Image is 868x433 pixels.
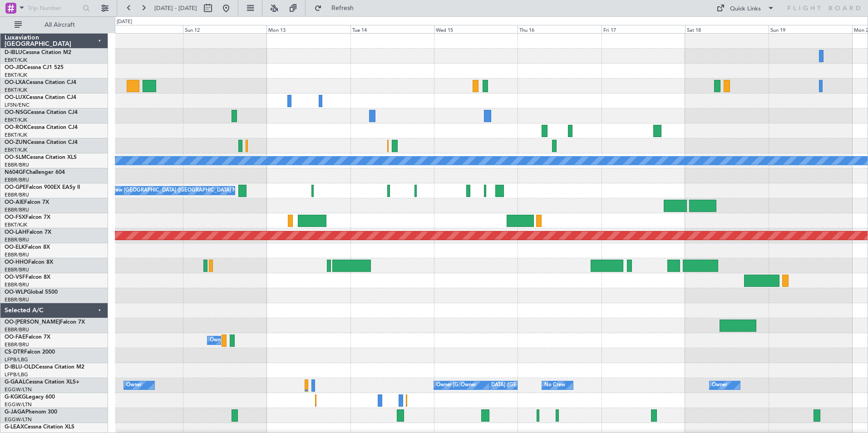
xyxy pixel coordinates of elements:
a: EBBR/BRU [5,192,29,198]
div: No Crew [544,379,565,392]
a: OO-ROKCessna Citation CJ4 [5,125,78,130]
div: [DATE] [117,18,132,26]
a: EBBR/BRU [5,326,29,333]
span: G-GAAL [5,379,25,385]
a: N604GFChallenger 604 [5,170,65,175]
a: LFSN/ENC [5,102,30,108]
a: EGGW/LTN [5,416,32,423]
a: EBKT/KJK [5,72,27,79]
a: EBKT/KJK [5,132,27,138]
div: Wed 15 [434,25,518,33]
a: EBKT/KJK [5,87,27,93]
a: OO-WLPGlobal 5500 [5,290,58,295]
a: OO-VSFFalcon 8X [5,275,50,280]
div: Tue 14 [350,25,434,33]
span: OO-SLM [5,155,26,160]
a: CS-DTRFalcon 2000 [5,349,55,355]
a: EBKT/KJK [5,117,27,123]
span: OO-HHO [5,260,28,265]
div: Owner [712,379,727,392]
div: Mon 13 [266,25,350,33]
span: All Aircraft [24,22,96,28]
a: EBBR/BRU [5,162,29,168]
span: D-IBLU [5,50,22,55]
a: OO-NSGCessna Citation CJ4 [5,110,78,115]
span: OO-GPE [5,185,26,190]
div: Quick Links [730,5,761,14]
a: EBBR/BRU [5,207,29,213]
a: G-GAALCessna Citation XLS+ [5,379,79,385]
span: OO-LAH [5,230,26,235]
span: OO-FAE [5,335,25,340]
div: Sun 19 [769,25,852,33]
span: OO-LUX [5,95,26,100]
div: Owner Melsbroek Air Base [210,334,271,347]
a: EBBR/BRU [5,177,29,183]
div: Thu 16 [518,25,601,33]
span: OO-ZUN [5,140,27,145]
a: G-LEAXCessna Citation XLS [5,424,74,430]
div: Sat 11 [99,25,183,33]
span: G-KGKG [5,394,26,400]
div: Owner [461,379,476,392]
span: [DATE] - [DATE] [154,4,197,12]
button: All Aircraft [10,18,99,32]
a: EGGW/LTN [5,401,32,408]
div: Owner [126,379,142,392]
a: OO-[PERSON_NAME]Falcon 7X [5,320,85,325]
a: OO-SLMCessna Citation XLS [5,155,77,160]
a: OO-FAEFalcon 7X [5,335,50,340]
span: OO-NSG [5,110,27,115]
div: Owner [GEOGRAPHIC_DATA] ([GEOGRAPHIC_DATA]) [436,379,562,392]
span: N604GF [5,170,26,175]
span: CS-DTR [5,349,24,355]
span: G-JAGA [5,409,25,415]
span: OO-FSX [5,215,25,220]
span: OO-VSF [5,275,25,280]
a: LFPB/LBG [5,371,28,378]
a: OO-GPEFalcon 900EX EASy II [5,185,80,190]
a: EGGW/LTN [5,386,32,393]
a: OO-ZUNCessna Citation CJ4 [5,140,78,145]
div: No Crew [GEOGRAPHIC_DATA] ([GEOGRAPHIC_DATA] National) [102,184,254,197]
a: EBBR/BRU [5,251,29,258]
a: EBBR/BRU [5,236,29,243]
a: EBKT/KJK [5,221,27,228]
a: EBBR/BRU [5,281,29,288]
a: OO-ELKFalcon 8X [5,245,50,250]
div: Fri 17 [602,25,685,33]
span: OO-JID [5,65,24,70]
a: OO-LXACessna Citation CJ4 [5,80,76,85]
a: OO-HHOFalcon 8X [5,260,53,265]
a: OO-LAHFalcon 7X [5,230,51,235]
button: Quick Links [712,1,779,15]
a: OO-LUXCessna Citation CJ4 [5,95,76,100]
span: OO-AIE [5,200,24,205]
span: G-LEAX [5,424,24,430]
a: EBBR/BRU [5,341,29,348]
a: EBBR/BRU [5,266,29,273]
span: Refresh [324,5,362,11]
span: OO-ELK [5,245,25,250]
span: OO-WLP [5,290,27,295]
input: Trip Number [28,1,80,15]
a: OO-JIDCessna CJ1 525 [5,65,64,70]
button: Refresh [310,1,365,15]
a: EBKT/KJK [5,57,27,64]
a: OO-AIEFalcon 7X [5,200,49,205]
div: Sun 12 [183,25,266,33]
a: G-JAGAPhenom 300 [5,409,57,415]
span: OO-LXA [5,80,26,85]
a: D-IBLU-OLDCessna Citation M2 [5,364,84,370]
a: LFPB/LBG [5,356,28,363]
div: Sat 18 [685,25,769,33]
a: OO-FSXFalcon 7X [5,215,50,220]
a: EBKT/KJK [5,147,27,153]
a: EBBR/BRU [5,296,29,303]
a: G-KGKGLegacy 600 [5,394,55,400]
span: OO-[PERSON_NAME] [5,320,60,325]
a: D-IBLUCessna Citation M2 [5,50,71,55]
span: D-IBLU-OLD [5,364,35,370]
span: OO-ROK [5,125,27,130]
